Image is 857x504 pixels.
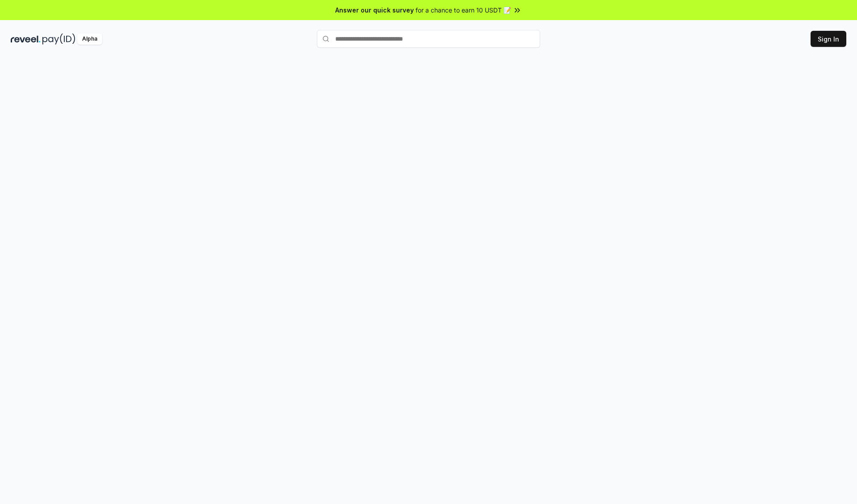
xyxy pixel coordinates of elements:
span: for a chance to earn 10 USDT 📝 [416,5,511,15]
button: Sign In [811,31,846,47]
span: Answer our quick survey [335,5,414,15]
img: reveel_dark [11,33,41,45]
img: pay_id [42,33,75,45]
div: Alpha [77,33,102,45]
